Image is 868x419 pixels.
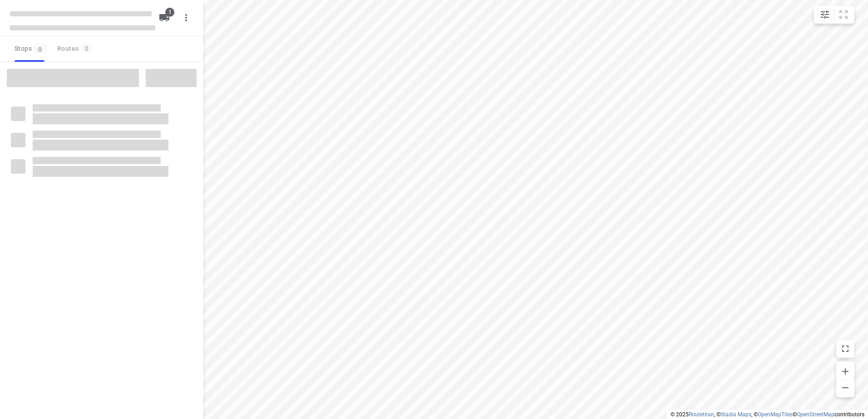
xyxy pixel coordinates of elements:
[720,411,751,418] a: Stadia Maps
[797,411,834,418] a: OpenStreetMap
[671,411,864,418] li: © 2025 , © , © © contributors
[758,411,793,418] a: OpenMapTiles
[814,5,854,24] div: small contained button group
[816,5,834,24] button: Map settings
[689,411,714,418] a: Routetitan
